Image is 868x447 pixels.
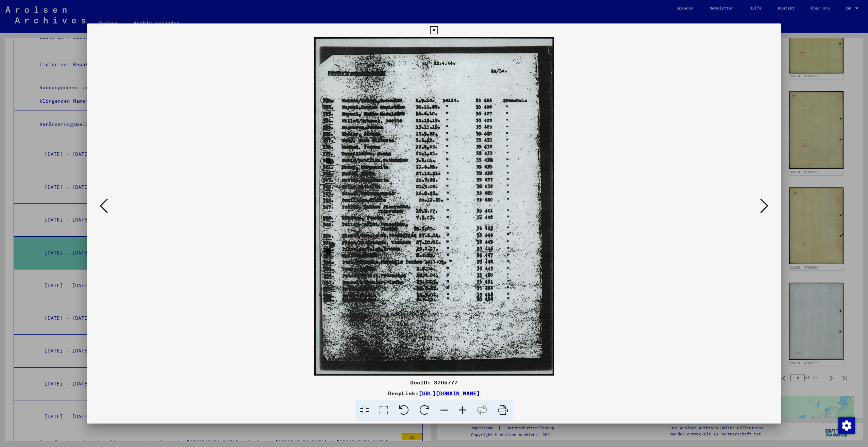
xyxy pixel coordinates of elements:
div: DocID: 3765777 [87,378,781,386]
div: Zustimmung ändern [838,417,854,433]
a: [URL][DOMAIN_NAME] [419,390,480,397]
img: 001.jpg [110,37,758,376]
img: Zustimmung ändern [838,417,855,434]
div: DeepLink: [87,389,781,397]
